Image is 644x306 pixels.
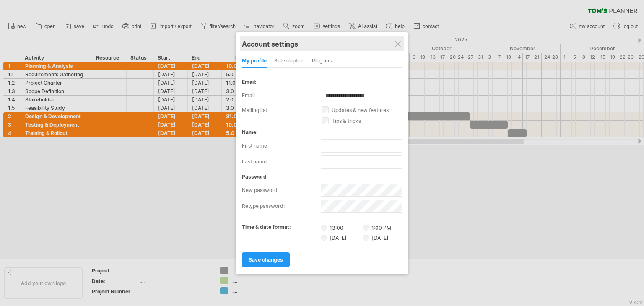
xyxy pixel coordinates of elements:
div: my profile [242,54,267,68]
div: Plug-ins [312,54,332,68]
div: password [242,174,402,180]
input: [DATE] [363,235,369,241]
label: [DATE] [363,235,389,241]
input: 1:00 PM [363,225,369,231]
label: mailing list [242,107,322,113]
input: 13:00 [321,225,327,231]
div: name: [242,129,402,135]
label: 1:00 PM [363,225,391,231]
input: [DATE] [321,235,327,241]
label: retype password: [242,200,321,213]
div: email: [242,79,402,85]
label: first name [242,139,321,153]
label: time & date format: [242,224,291,230]
label: 13:00 [321,224,362,231]
label: last name [242,155,321,169]
div: Account settings [242,36,402,51]
span: save changes [249,257,283,263]
label: updates & new features [322,107,412,113]
div: subscription [274,54,304,68]
label: email [242,89,321,102]
a: save changes [242,252,290,267]
label: new password [242,184,321,197]
label: tips & tricks [322,118,412,124]
label: [DATE] [321,234,362,241]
